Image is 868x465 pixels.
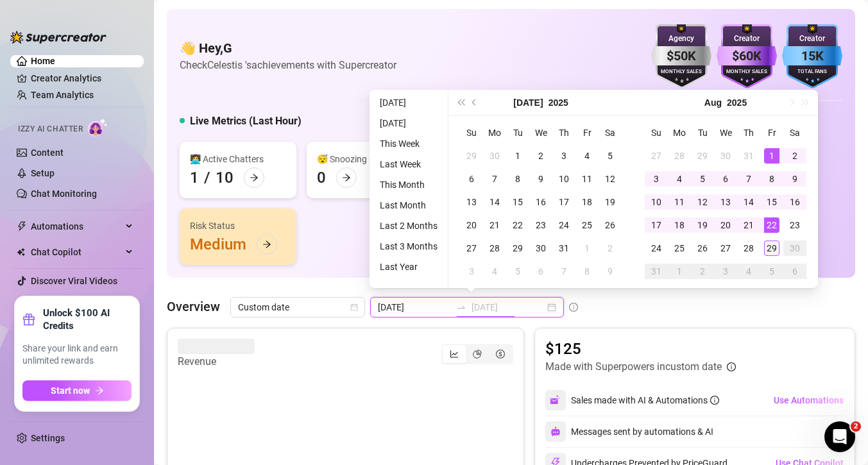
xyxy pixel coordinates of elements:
div: 8 [579,264,595,279]
div: 👩‍💻 Active Chatters [190,152,286,166]
div: 21 [487,217,502,233]
div: 2 [787,148,803,164]
div: 22 [764,217,779,233]
div: 19 [695,217,710,233]
span: calendar [350,303,358,311]
div: 11 [672,194,687,210]
td: 2025-08-06 [714,167,737,190]
li: Last Month [375,198,443,213]
div: 4 [579,148,595,164]
li: [DATE] [375,95,443,110]
li: Last Year [375,259,443,275]
span: line-chart [450,350,459,359]
td: 2025-07-23 [529,214,552,237]
td: 2025-08-10 [645,190,668,214]
td: 2025-08-22 [760,214,783,237]
div: 11 [579,171,595,187]
span: pie-chart [473,350,482,359]
td: 2025-08-19 [691,214,714,237]
th: Sa [783,121,806,144]
li: Last 2 Months [375,218,443,233]
div: 17 [649,217,664,233]
td: 2025-07-29 [506,237,529,260]
span: dollar-circle [496,350,505,359]
td: 2025-09-03 [714,260,737,283]
div: 18 [579,194,595,210]
div: 6 [464,171,479,187]
td: 2025-07-27 [460,237,483,260]
img: logo-BBDzfeDw.svg [10,31,106,44]
a: Discover Viral Videos [31,276,117,286]
td: 2025-07-16 [529,190,552,214]
td: 2025-08-23 [783,214,806,237]
td: 2025-09-01 [668,260,691,283]
a: Content [31,148,64,158]
td: 2025-08-09 [599,260,622,283]
div: Agency [651,33,711,45]
div: 3 [556,148,572,164]
td: 2025-08-01 [760,144,783,167]
td: 2025-07-05 [599,144,622,167]
div: Total Fans [782,68,842,76]
li: Last 3 Months [375,239,443,254]
div: 10 [216,167,234,188]
td: 2025-08-12 [691,190,714,214]
li: This Month [375,177,443,192]
td: 2025-07-01 [506,144,529,167]
div: 6 [718,171,733,187]
div: 6 [787,264,803,279]
td: 2025-08-27 [714,237,737,260]
div: Sales made with AI & Automations [571,393,719,407]
td: 2025-08-08 [760,167,783,190]
li: This Week [375,136,443,151]
button: Choose a year [549,90,568,115]
div: 7 [487,171,502,187]
div: 9 [533,171,549,187]
div: 5 [695,171,710,187]
div: 4 [741,264,756,279]
div: 20 [718,217,733,233]
th: Su [645,121,668,144]
th: Tu [691,121,714,144]
div: $50K [651,46,711,66]
span: Chat Copilot [31,242,122,262]
strong: Unlock $100 AI Credits [43,307,132,332]
img: blue-badge-DgoSNQY1.svg [782,24,842,89]
th: We [714,121,737,144]
div: 27 [649,148,664,164]
div: 30 [487,148,502,164]
div: 6 [533,264,549,279]
div: 27 [718,241,733,256]
td: 2025-08-25 [668,237,691,260]
span: gift [22,313,35,326]
div: Creator [782,33,842,45]
td: 2025-07-28 [668,144,691,167]
div: 29 [464,148,479,164]
img: svg%3e [550,394,561,406]
div: 4 [672,171,687,187]
td: 2025-07-28 [483,237,506,260]
article: Made with Superpowers in custom date [545,359,722,375]
div: 25 [672,241,687,256]
td: 2025-07-21 [483,214,506,237]
th: Fr [760,121,783,144]
span: Use Automations [774,395,844,405]
div: 16 [533,194,549,210]
div: Monthly Sales [651,68,711,76]
span: arrow-right [95,386,104,395]
span: Start now [51,385,90,396]
td: 2025-08-13 [714,190,737,214]
td: 2025-09-06 [783,260,806,283]
div: 18 [672,217,687,233]
h5: Live Metrics (Last Hour) [190,114,302,129]
div: 8 [764,171,779,187]
td: 2025-08-20 [714,214,737,237]
div: 14 [487,194,502,210]
li: Last Week [375,156,443,172]
td: 2025-08-24 [645,237,668,260]
div: 25 [579,217,595,233]
td: 2025-08-21 [737,214,760,237]
td: 2025-07-31 [552,237,575,260]
img: svg%3e [550,427,561,437]
td: 2025-07-17 [552,190,575,214]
